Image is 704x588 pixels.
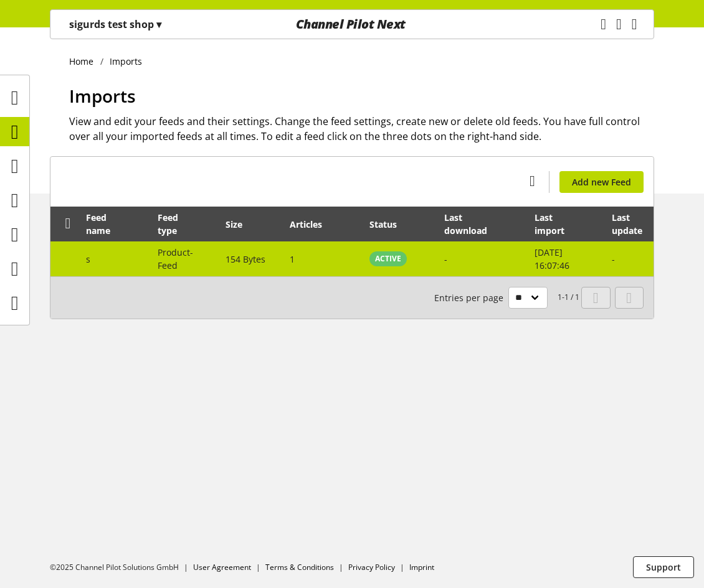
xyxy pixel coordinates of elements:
[158,211,197,237] div: Feed type
[69,17,161,32] p: sigurds test shop
[226,218,255,231] div: Size
[434,291,508,304] span: Entries per page
[434,287,579,309] small: 1-1 / 1
[69,55,100,68] a: Home
[69,114,654,144] h2: View and edit your feeds and their settings. Change the feed settings, create new or delete old f...
[369,218,409,231] div: Status
[290,253,295,265] span: 1
[50,562,193,573] li: ©2025 Channel Pilot Solutions GmbH
[158,246,193,271] span: Product-Feed
[444,211,504,237] div: Last download
[409,562,434,572] a: Imprint
[290,218,335,231] div: Articles
[646,561,681,574] span: Support
[57,217,75,231] div: Unlock to reorder rows
[226,253,265,265] span: 154 Bytes
[193,562,251,572] a: User Agreement
[612,253,615,265] span: -
[633,556,694,578] button: Support
[535,211,583,237] div: Last import
[86,253,90,265] span: s
[156,17,161,31] span: ▾
[265,562,334,572] a: Terms & Conditions
[535,246,569,271] span: [DATE] 16:07:46
[444,253,447,265] span: -
[50,9,654,39] nav: main navigation
[86,211,129,237] div: Feed name
[559,171,644,193] a: Add new Feed
[62,217,75,230] span: Unlock to reorder rows
[612,211,660,237] div: Last update
[572,175,631,189] span: Add new Feed
[69,84,136,108] span: Imports
[348,562,395,572] a: Privacy Policy
[375,253,401,264] span: ACTIVE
